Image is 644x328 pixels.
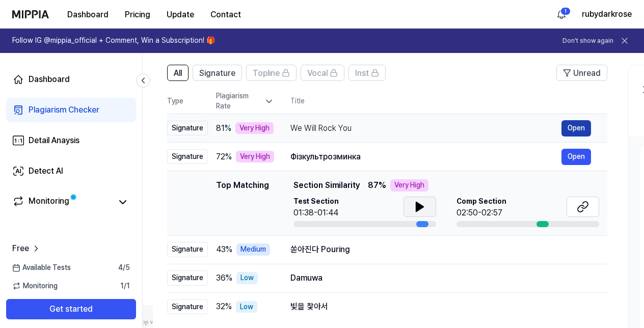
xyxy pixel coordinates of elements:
[158,1,202,29] a: Update
[236,243,270,256] div: Medium
[12,10,49,18] img: logo
[290,122,561,134] div: We Will Rock You
[6,128,136,153] a: Detail Anaysis
[167,242,208,257] div: Signature
[561,149,591,165] button: Open
[246,65,297,81] button: Topline
[348,65,386,81] button: Inst
[553,6,570,22] button: 알림1
[6,159,136,183] a: Detect AI
[293,207,339,219] div: 01:38-01:44
[167,299,208,315] div: Signature
[216,300,232,313] span: 32 %
[16,26,24,35] img: website_grey.svg
[293,179,360,192] span: Section Similarity
[290,89,607,114] th: Title
[457,207,506,219] div: 02:50-02:57
[202,5,249,25] button: Contact
[290,243,591,256] div: 쏟아진다 Pouring
[59,5,117,25] button: Dashboard
[29,16,50,24] div: v 4.0.25
[216,91,274,111] div: Plagiarism Rate
[216,122,231,134] span: 81 %
[301,65,344,81] button: Vocal
[6,67,136,92] a: Dashboard
[6,299,136,319] button: Get started
[457,197,506,207] span: Comp Section
[216,179,269,227] div: Top Matching
[29,134,79,147] div: Detail Anaysis
[561,120,591,136] button: Open
[235,122,274,134] div: Very High
[12,281,58,291] span: Monitoring
[6,98,136,122] a: Plagiarism Checker
[293,197,339,207] span: Test Section
[158,5,202,25] button: Update
[29,73,70,86] div: Dashboard
[29,104,99,116] div: Plagiarism Checker
[368,179,386,192] span: 87 %
[290,300,591,313] div: 빛을 찿아서
[573,67,601,79] span: Unread
[12,36,215,46] h1: Follow IG @mippia_official + Comment, Win a Subscription! 🎁
[556,65,607,81] button: Unread
[236,272,258,284] div: Low
[16,16,24,24] img: logo_orange.svg
[290,151,561,163] div: Фізкультрозминка
[12,195,112,209] a: Monitoring
[390,179,428,192] div: Very High
[29,165,63,177] div: Detect AI
[42,60,89,67] div: Domeinoverzicht
[174,67,182,79] span: All
[31,59,39,67] img: tab_domain_overview_orange.svg
[216,151,232,163] span: 72 %
[167,270,208,286] div: Signature
[102,59,111,67] img: tab_keywords_by_traffic_grey.svg
[167,149,208,165] div: Signature
[555,8,568,20] img: 알림
[355,67,369,79] span: Inst
[216,243,232,256] span: 43 %
[167,121,208,136] div: Signature
[29,195,69,209] div: Monitoring
[307,67,328,79] span: Vocal
[12,263,71,273] span: Available Tests
[236,151,274,163] div: Very High
[253,67,280,79] span: Topline
[216,272,232,284] span: 36 %
[117,5,158,25] button: Pricing
[582,8,632,20] button: rubydarkrose
[12,242,41,255] a: Free
[167,89,208,114] th: Type
[193,65,242,81] button: Signature
[12,242,29,255] span: Free
[290,272,591,284] div: Damuwa
[118,263,130,273] span: 4 / 5
[167,65,189,81] button: All
[560,7,571,15] div: 1
[26,26,112,35] div: Domein: [DOMAIN_NAME]
[562,37,613,45] button: Don't show again
[114,60,169,67] div: Keywords op verkeer
[236,301,257,313] div: Low
[199,67,235,79] span: Signature
[120,281,130,291] span: 1 / 1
